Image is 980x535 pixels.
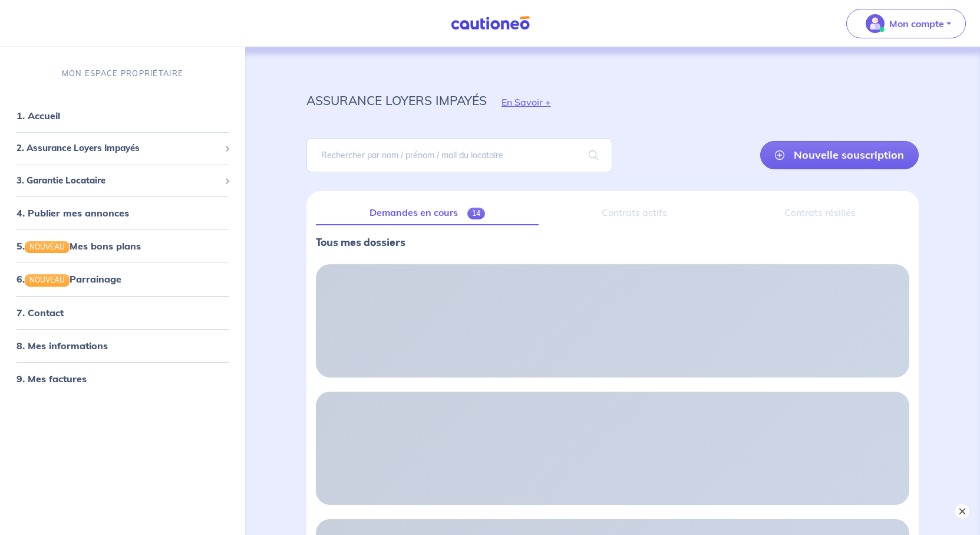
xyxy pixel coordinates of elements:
[760,141,919,169] a: Nouvelle souscription
[17,306,64,318] a: 7. Contact
[17,142,220,155] span: 2. Assurance Loyers Impayés
[306,90,487,111] p: assurance loyers impayés
[17,207,129,219] a: 4. Publier mes annonces
[5,137,240,160] div: 2. Assurance Loyers Impayés
[5,201,240,225] div: 4. Publier mes annonces
[316,235,909,250] p: Tous mes dossiers
[17,273,121,285] a: 6.NOUVEAUParrainage
[846,9,966,38] button: illu_account_valid_menu.svgMon compte
[866,14,885,33] img: illu_account_valid_menu.svg
[467,208,485,219] span: 14
[5,333,240,357] div: 8. Mes informations
[17,339,108,351] a: 8. Mes informations
[5,267,240,291] div: 6.NOUVEAUParrainage
[17,110,60,122] a: 1. Accueil
[62,68,183,79] p: MON ESPACE PROPRIÉTAIRE
[5,234,240,258] div: 5.NOUVEAUMes bons plans
[889,17,944,31] p: Mon compte
[575,139,612,172] span: search
[955,504,969,518] button: ×
[17,240,141,252] a: 5.NOUVEAUMes bons plans
[487,85,566,119] button: En Savoir +
[306,138,613,172] input: Rechercher par nom / prénom / mail du locataire
[5,104,240,127] div: 1. Accueil
[316,201,539,225] a: Demandes en cours14
[17,372,87,384] a: 9. Mes factures
[17,173,220,187] span: 3. Garantie Locataire
[446,16,534,31] img: Cautioneo
[5,169,240,192] div: 3. Garantie Locataire
[5,366,240,390] div: 9. Mes factures
[5,300,240,324] div: 7. Contact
